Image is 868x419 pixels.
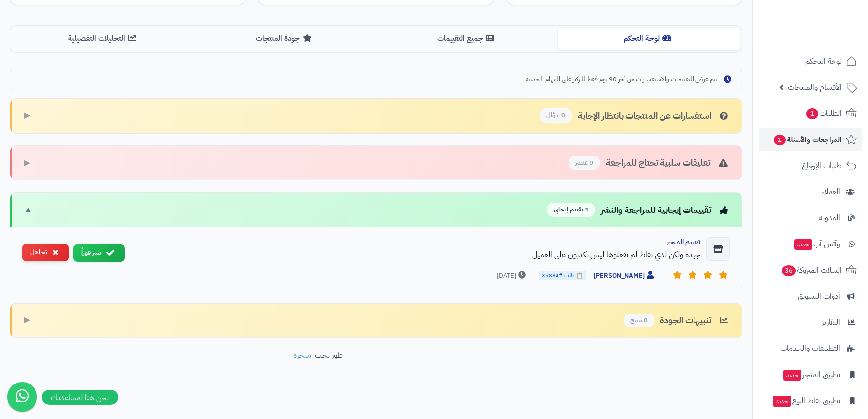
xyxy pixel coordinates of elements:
[376,28,558,50] button: جميع التقييمات
[805,106,842,120] span: الطلبات
[793,237,840,251] span: وآتس آب
[794,239,812,250] span: جديد
[781,265,797,277] span: 36
[133,249,700,261] div: جيده ولكن لدي نقاط لم تفعلوها ليش تكذبون على العميل
[526,75,717,84] span: يتم عرض التقييمات والاستفسارات من آخر 90 يوم فقط للتركيز على المهام الحديثة
[759,258,862,282] a: السلات المتروكة36
[822,315,840,329] span: التقارير
[24,204,32,215] span: ▼
[806,108,819,120] span: 1
[24,110,30,121] span: ▶
[24,157,30,169] span: ▶
[759,311,862,334] a: التقارير
[773,133,842,146] span: المراجعات والأسئلة
[294,349,312,361] a: متجرة
[759,389,862,413] a: تطبيق نقاط البيعجديد
[801,9,859,30] img: logo-2.png
[24,314,30,326] span: ▶
[759,154,862,177] a: طلبات الإرجاع
[759,128,862,151] a: المراجعات والأسئلة1
[73,244,125,262] button: نشر فوراً
[540,108,730,123] div: استفسارات عن المنتجات بانتظار الإجابة
[497,271,528,280] span: [DATE]
[194,28,376,50] button: جودة المنتجات
[802,159,842,173] span: طلبات الإرجاع
[558,28,740,50] button: لوحة التحكم
[780,342,840,355] span: التطبيقات والخدمات
[798,289,840,303] span: أدوات التسويق
[759,102,862,125] a: الطلبات1
[773,134,786,146] span: 1
[540,108,572,123] span: 0 سؤال
[759,49,862,73] a: لوحة التحكم
[624,314,654,328] span: 0 منتج
[569,156,600,170] span: 0 عنصر
[759,180,862,204] a: العملاء
[22,244,69,261] button: تجاهل
[624,314,730,328] div: تنبيهات الجودة
[759,284,862,308] a: أدوات التسويق
[569,156,730,170] div: تعليقات سلبية تحتاج للمراجعة
[783,370,801,381] span: جديد
[819,211,840,225] span: المدونة
[788,80,842,94] span: الأقسام والمنتجات
[547,203,730,217] div: تقييمات إيجابية للمراجعة والنشر
[133,237,700,247] div: تقييم المتجر
[805,54,842,68] span: لوحة التحكم
[759,337,862,360] a: التطبيقات والخدمات
[772,394,840,408] span: تطبيق نقاط البيع
[821,185,840,199] span: العملاء
[759,363,862,386] a: تطبيق المتجرجديد
[773,396,791,407] span: جديد
[759,206,862,230] a: المدونة
[12,28,194,50] button: التحليلات التفصيلية
[782,368,840,382] span: تطبيق المتجر
[759,232,862,256] a: وآتس آبجديد
[594,271,656,281] span: [PERSON_NAME]
[547,203,595,217] span: 1 تقييم إيجابي
[539,271,586,280] span: 📋 طلب #35884
[781,263,842,277] span: السلات المتروكة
